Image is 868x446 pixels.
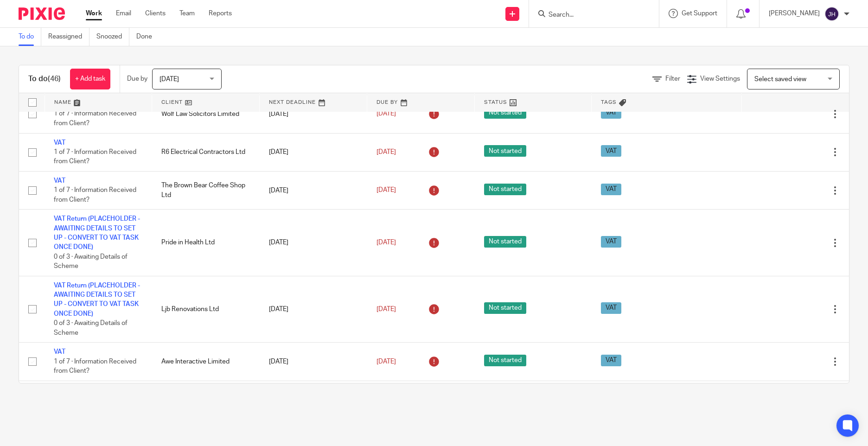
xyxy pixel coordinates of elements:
span: [DATE] [377,358,396,365]
a: Reassigned [48,28,89,46]
span: VAT [601,236,621,248]
span: [DATE] [377,149,396,155]
span: VAT [601,302,621,314]
a: VAT Return (PLACEHOLDER - AWAITING DETAILS TO SET UP - CONVERT TO VAT TASK ONCE DONE) [54,282,140,317]
span: Select saved view [754,76,806,83]
span: (46) [48,75,61,83]
td: The Brown Bear Coffee Shop Ltd [152,171,260,209]
td: Pride in Health Ltd [152,210,260,276]
td: [DATE] [260,171,367,209]
span: Not started [484,236,526,248]
span: VAT [601,107,621,119]
h1: To do [28,74,61,84]
span: VAT [601,355,621,366]
span: Filter [665,76,680,82]
a: To do [19,28,41,46]
a: VAT [54,349,65,355]
span: [DATE] [377,187,396,194]
span: 1 of 7 · Information Received from Client? [54,358,136,375]
a: + Add task [70,69,110,89]
a: Team [179,9,195,18]
p: Due by [127,74,147,83]
a: VAT [54,178,65,184]
span: [DATE] [377,306,396,312]
span: VAT [601,184,621,195]
span: Not started [484,355,526,366]
img: Pixie [19,7,65,20]
p: [PERSON_NAME] [769,9,820,18]
td: Awe Interactive Limited [152,343,260,381]
td: Wolf Law Solicitors Limited [152,95,260,133]
td: [DATE] [260,276,367,342]
td: [DATE] [260,343,367,381]
td: R6 Electrical Contractors Ltd [152,133,260,171]
span: Not started [484,302,526,314]
span: Not started [484,107,526,119]
a: Clients [145,9,166,18]
span: Not started [484,184,526,195]
span: VAT [601,145,621,157]
img: svg%3E [824,6,839,21]
span: View Settings [700,76,740,82]
input: Search [548,11,631,19]
td: [DATE] [260,210,367,276]
a: Snoozed [96,28,129,46]
span: Get Support [682,10,717,17]
span: [DATE] [377,239,396,246]
td: [DATE] [260,133,367,171]
a: Work [86,9,102,18]
td: [DATE] [260,95,367,133]
a: Done [136,28,159,46]
span: Not started [484,145,526,157]
span: [DATE] [377,111,396,117]
span: Tags [601,100,617,105]
span: 1 of 7 · Information Received from Client? [54,187,136,204]
td: Ljb Renovations Ltd [152,276,260,342]
span: 0 of 3 · Awaiting Details of Scheme [54,254,128,270]
span: 0 of 3 · Awaiting Details of Scheme [54,320,128,336]
a: Reports [209,9,232,18]
span: [DATE] [160,76,179,83]
a: VAT [54,140,65,146]
a: VAT Return (PLACEHOLDER - AWAITING DETAILS TO SET UP - CONVERT TO VAT TASK ONCE DONE) [54,216,140,250]
a: Email [116,9,131,18]
span: 1 of 7 · Information Received from Client? [54,149,136,165]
